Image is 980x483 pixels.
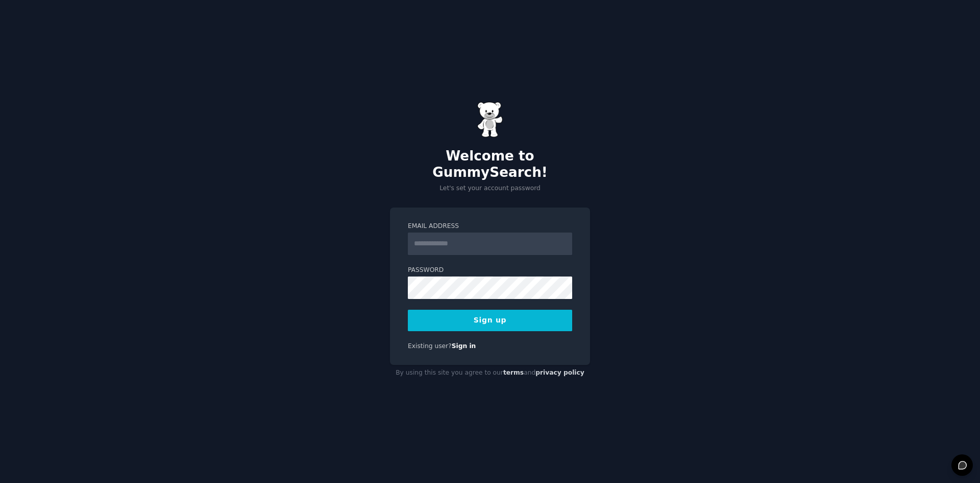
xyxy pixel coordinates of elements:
[477,102,503,137] img: Gummy Bear
[452,342,476,350] a: Sign in
[408,222,572,231] label: Email Address
[390,148,590,180] h2: Welcome to GummySearch!
[503,369,524,376] a: terms
[408,266,572,275] label: Password
[408,310,572,331] button: Sign up
[390,365,590,381] div: By using this site you agree to our and
[408,342,452,350] span: Existing user?
[390,184,590,193] p: Let's set your account password
[535,369,584,376] a: privacy policy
